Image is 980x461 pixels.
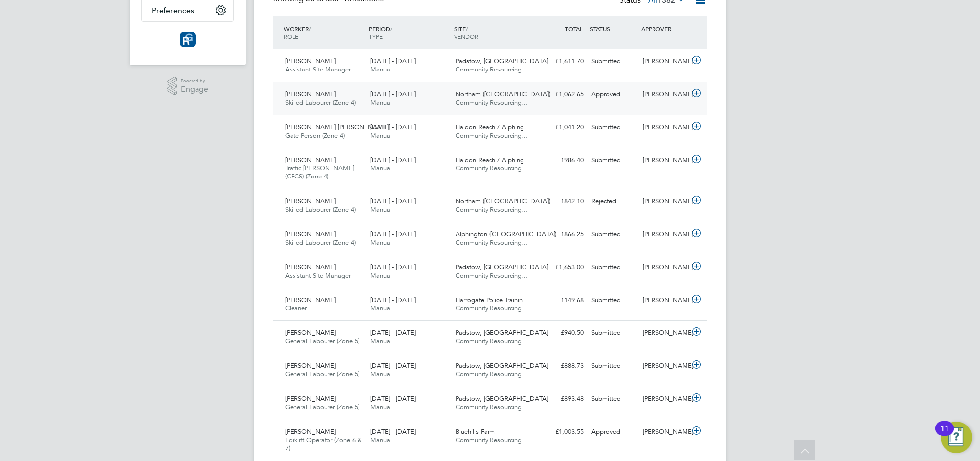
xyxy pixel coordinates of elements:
span: [DATE] - [DATE] [370,197,416,205]
div: [PERSON_NAME] [639,325,690,341]
span: Haldon Reach / Alphing… [456,123,530,131]
span: [PERSON_NAME] [285,90,336,98]
span: Manual [370,98,392,106]
span: [DATE] - [DATE] [370,156,416,164]
span: / [466,25,468,33]
div: Submitted [588,358,639,374]
span: VENDOR [454,33,478,40]
a: Powered byEngage [167,77,209,96]
span: Forklift Operator (Zone 6 & 7) [285,436,362,453]
div: [PERSON_NAME] [639,119,690,136]
span: [DATE] - [DATE] [370,394,416,403]
div: Submitted [588,152,639,169]
span: [DATE] - [DATE] [370,57,416,65]
img: resourcinggroup-logo-retina.png [180,32,196,47]
div: [PERSON_NAME] [639,53,690,70]
div: [PERSON_NAME] [639,152,690,169]
div: [PERSON_NAME] [639,226,690,243]
div: Submitted [588,292,639,309]
div: Submitted [588,53,639,70]
div: £866.25 [536,226,588,243]
span: [DATE] - [DATE] [370,90,416,98]
span: Manual [370,271,392,280]
div: STATUS [588,20,639,37]
span: [DATE] - [DATE] [370,230,416,238]
span: General Labourer (Zone 5) [285,337,359,345]
span: Preferences [152,6,194,15]
span: TOTAL [565,25,583,33]
div: APPROVER [639,20,690,37]
span: TYPE [369,33,383,40]
span: General Labourer (Zone 5) [285,403,359,411]
span: Northam ([GEOGRAPHIC_DATA]) [456,90,550,98]
span: Community Resourcing… [456,271,528,280]
div: SITE [452,20,537,45]
span: Community Resourcing… [456,131,528,140]
span: [PERSON_NAME] [285,394,336,403]
span: / [309,25,311,33]
span: Skilled Labourer (Zone 4) [285,238,356,247]
span: [PERSON_NAME] [285,197,336,205]
span: Engage [181,85,208,94]
div: Submitted [588,391,639,407]
span: [PERSON_NAME] [285,156,336,164]
span: Manual [370,304,392,312]
span: Skilled Labourer (Zone 4) [285,205,356,213]
span: Assistant Site Manager [285,65,351,73]
button: Open Resource Center, 11 new notifications [941,422,972,453]
span: Harrogate Police Trainin… [456,296,529,304]
span: Community Resourcing… [456,98,528,106]
span: ROLE [284,33,298,40]
div: [PERSON_NAME] [639,86,690,103]
div: Submitted [588,226,639,243]
div: £940.50 [536,325,588,341]
span: [PERSON_NAME] [285,427,336,436]
div: PERIOD [366,20,452,45]
span: / [390,25,392,33]
span: Community Resourcing… [456,238,528,247]
span: [PERSON_NAME] [PERSON_NAME] [285,123,389,131]
div: Submitted [588,259,639,276]
span: [DATE] - [DATE] [370,123,416,131]
span: Community Resourcing… [456,304,528,312]
span: Padstow, [GEOGRAPHIC_DATA] [456,57,548,65]
span: Traffic [PERSON_NAME] (CPCS) (Zone 4) [285,164,354,180]
div: £888.73 [536,358,588,374]
span: Community Resourcing… [456,205,528,213]
span: [DATE] - [DATE] [370,361,416,370]
span: Padstow, [GEOGRAPHIC_DATA] [456,263,548,271]
div: £1,041.20 [536,119,588,136]
span: Manual [370,238,392,247]
span: Manual [370,131,392,140]
div: [PERSON_NAME] [639,391,690,407]
div: £1,062.65 [536,86,588,103]
span: Cleaner [285,304,307,312]
span: Gate Person (Zone 4) [285,131,345,140]
div: £149.68 [536,292,588,309]
span: Alphington ([GEOGRAPHIC_DATA]) [456,230,556,238]
div: £1,653.00 [536,259,588,276]
span: [PERSON_NAME] [285,296,336,304]
span: Community Resourcing… [456,403,528,411]
span: Manual [370,337,392,345]
span: Manual [370,370,392,378]
div: £893.48 [536,391,588,407]
span: Manual [370,205,392,213]
span: Padstow, [GEOGRAPHIC_DATA] [456,328,548,337]
div: [PERSON_NAME] [639,424,690,440]
span: Padstow, [GEOGRAPHIC_DATA] [456,361,548,370]
span: Manual [370,65,392,73]
div: 11 [940,428,949,441]
div: £842.10 [536,193,588,210]
span: Powered by [181,77,208,85]
div: Rejected [588,193,639,210]
span: [DATE] - [DATE] [370,427,416,436]
div: Submitted [588,119,639,136]
div: [PERSON_NAME] [639,193,690,210]
span: Northam ([GEOGRAPHIC_DATA]) [456,197,550,205]
span: [PERSON_NAME] [285,328,336,337]
span: Manual [370,164,392,172]
span: Community Resourcing… [456,65,528,73]
span: Padstow, [GEOGRAPHIC_DATA] [456,394,548,403]
div: Approved [588,424,639,440]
